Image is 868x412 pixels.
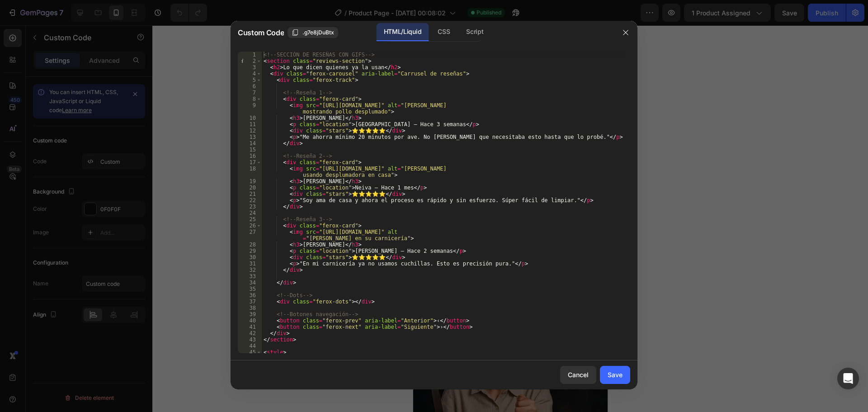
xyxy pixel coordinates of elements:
[238,185,262,191] div: 20
[238,83,262,90] div: 6
[238,298,262,305] div: 37
[837,368,859,389] div: Open Intercom Messenger
[238,77,262,83] div: 5
[238,128,262,134] div: 12
[238,52,262,58] div: 1
[238,71,262,77] div: 4
[238,197,262,204] div: 22
[53,104,109,115] h4: +2.000 personas
[238,267,262,273] div: 32
[238,210,262,216] div: 24
[459,23,491,41] div: Script
[238,279,262,286] div: 34
[238,96,262,102] div: 8
[238,324,262,330] div: 41
[238,191,262,197] div: 21
[238,242,262,248] div: 28
[377,23,429,41] div: HTML/Liquid
[238,58,262,64] div: 2
[238,102,262,115] div: 9
[238,204,262,210] div: 23
[238,216,262,223] div: 25
[238,254,262,260] div: 30
[238,64,262,71] div: 3
[238,223,262,229] div: 26
[238,330,262,336] div: 42
[238,292,262,298] div: 36
[600,366,630,384] button: Save
[25,107,40,123] img: Usuarios
[53,117,109,126] p: lo usan a diario
[53,67,118,78] h4: 4.9 / 5 estrellas
[238,27,284,38] span: Custom Code
[238,159,262,166] div: 17
[608,370,623,379] div: Save
[238,147,262,153] div: 15
[238,121,262,128] div: 11
[238,343,262,349] div: 44
[238,305,262,311] div: 38
[238,349,262,355] div: 45
[238,260,262,267] div: 31
[238,134,262,140] div: 13
[238,115,262,121] div: 10
[25,70,40,85] img: Estrella
[560,366,596,384] button: Cancel
[302,28,334,37] span: .g7e8jDuBtx
[238,229,262,242] div: 27
[238,166,262,178] div: 18
[11,194,50,203] div: Custom Code
[238,286,262,292] div: 35
[238,311,262,317] div: 39
[288,27,338,38] button: .g7e8jDuBtx
[238,90,262,96] div: 7
[568,370,589,379] div: Cancel
[238,248,262,254] div: 29
[238,336,262,343] div: 43
[238,153,262,159] div: 16
[238,317,262,324] div: 40
[238,273,262,279] div: 33
[430,23,457,41] div: CSS
[238,178,262,185] div: 19
[53,80,118,89] p: +850 reseñas verificadas
[238,140,262,147] div: 14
